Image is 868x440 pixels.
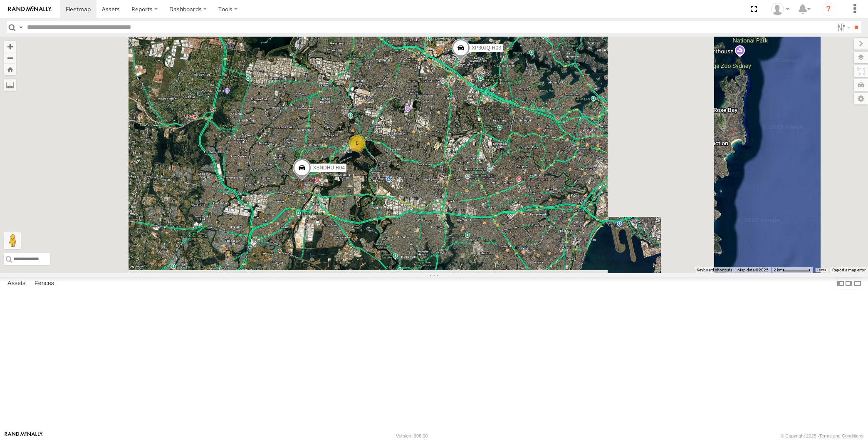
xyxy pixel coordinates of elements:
button: Drag Pegman onto the map to open Street View [4,232,21,249]
label: Search Filter Options [834,21,852,33]
span: XSNDHU-R04 [313,165,345,171]
span: Map data ©2025 [737,268,769,272]
div: Version: 306.00 [396,433,428,438]
button: Zoom Home [4,64,16,75]
a: Terms and Conditions [819,433,863,438]
div: © Copyright 2025 - [781,433,863,438]
img: rand-logo.svg [8,6,52,12]
label: Fences [30,278,58,289]
label: Search Query [17,21,24,33]
label: Dock Summary Table to the Left [836,277,845,289]
div: 5 [349,135,366,152]
button: Map Scale: 2 km per 63 pixels [771,267,813,273]
span: XP30JQ-R03 [472,45,501,51]
button: Zoom in [4,41,16,52]
label: Map Settings [854,93,868,104]
button: Zoom out [4,52,16,64]
i: ? [822,2,835,16]
button: Keyboard shortcuts [697,267,732,273]
a: Report a map error [832,268,866,272]
label: Dock Summary Table to the Right [845,277,853,289]
span: 2 km [774,268,783,272]
a: Visit our Website [5,432,43,440]
div: Quang MAC [768,3,792,15]
a: Terms (opens in new tab) [817,268,826,272]
label: Hide Summary Table [853,277,862,289]
label: Assets [3,278,30,289]
label: Measure [4,79,16,91]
